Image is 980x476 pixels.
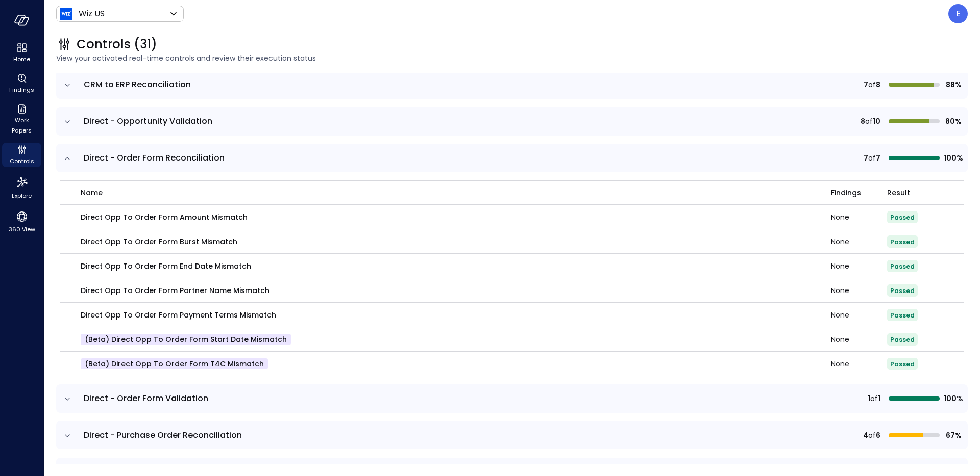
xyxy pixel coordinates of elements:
[868,430,876,441] span: of
[948,4,968,23] div: Ela Gottesman
[868,79,876,90] span: of
[12,191,32,201] span: Explore
[944,430,962,441] span: 67%
[890,213,915,222] span: Passed
[864,152,868,164] span: 7
[861,116,865,127] span: 8
[2,71,41,96] div: Findings
[84,152,225,164] span: Direct - Order Form Reconciliation
[2,102,41,137] div: Work Papers
[831,238,887,245] div: None
[9,224,35,234] span: 360 View
[84,78,191,90] span: CRM to ERP Reconciliation
[6,115,37,136] span: Work Papers
[944,116,962,127] span: 80%
[81,309,276,321] p: Direct Opp To Order Form Payment Terms Mismatch
[831,262,887,270] div: None
[56,52,968,64] span: View your activated real-time controls and review their execution status
[60,8,72,20] img: Icon
[81,187,103,198] span: name
[84,115,212,127] span: Direct - Opportunity Validation
[84,429,242,441] span: Direct - Purchase Order Reconciliation
[81,334,291,345] p: (beta) Direct Opp To Order Form Start Date Mismatch
[77,36,157,52] span: Controls (31)
[79,8,105,20] p: Wiz US
[865,116,873,127] span: of
[876,79,880,90] span: 8
[831,287,887,294] div: None
[831,311,887,319] div: None
[62,117,72,127] button: expand row
[81,358,268,369] p: (beta) Direct Opp To Order Form T4C Mismatch
[81,285,269,296] p: Direct Opp To Order Form Partner Name Mismatch
[873,116,880,127] span: 10
[81,260,251,272] p: Direct Opp To Order Form End Date Mismatch
[62,431,72,441] button: expand row
[944,393,962,404] span: 100%
[2,173,41,202] div: Explore
[868,152,876,164] span: of
[84,392,208,404] span: Direct - Order Form Validation
[890,237,915,246] span: Passed
[81,211,248,223] p: Direct Opp To Order Form Amount Mismatch
[831,360,887,367] div: None
[864,79,868,90] span: 7
[876,430,880,441] span: 6
[2,143,41,167] div: Controls
[62,153,72,164] button: expand row
[890,311,915,320] span: Passed
[868,393,870,404] span: 1
[863,430,868,441] span: 4
[890,335,915,344] span: Passed
[81,236,237,247] p: Direct Opp To Order Form Burst Mismatch
[9,85,34,95] span: Findings
[870,393,878,404] span: of
[956,8,961,20] p: E
[890,286,915,295] span: Passed
[62,394,72,404] button: expand row
[890,360,915,368] span: Passed
[876,152,880,164] span: 7
[62,80,72,90] button: expand row
[890,262,915,271] span: Passed
[944,152,962,164] span: 100%
[2,41,41,65] div: Home
[10,156,34,166] span: Controls
[878,393,880,404] span: 1
[887,187,910,198] span: Result
[831,187,861,198] span: Findings
[13,54,30,64] span: Home
[831,336,887,343] div: None
[944,79,962,90] span: 88%
[831,214,887,221] div: None
[2,208,41,235] div: 360 View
